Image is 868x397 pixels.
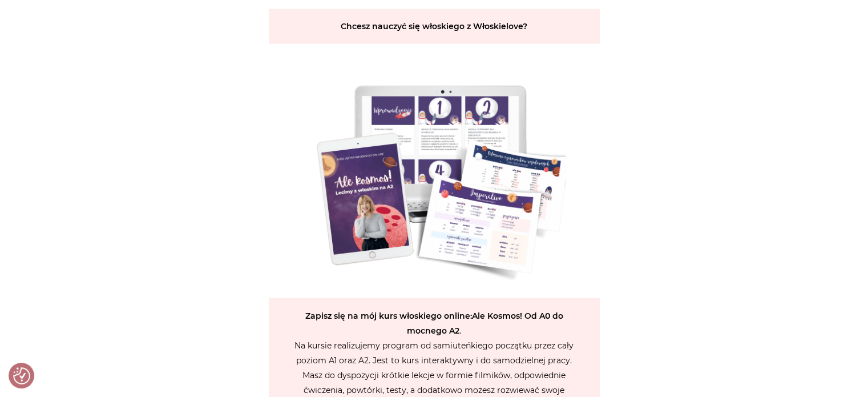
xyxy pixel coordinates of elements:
[407,311,563,336] strong: Od A0 do mocnego A2
[470,311,472,321] strong: :
[13,367,30,384] button: Preferencje co do zgód
[305,311,470,321] strong: Zapisz się na mój kurs włoskiego online
[472,311,522,321] strong: Ale Kosmos!
[341,21,527,31] strong: Chcesz nauczyć się włoskiego z Włoskielove?
[13,367,30,384] img: Revisit consent button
